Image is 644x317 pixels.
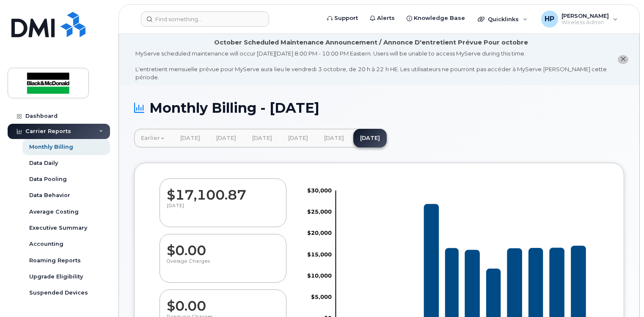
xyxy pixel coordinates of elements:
p: [DATE] [167,203,279,218]
p: Overage Charges [167,258,279,273]
a: [DATE] [245,129,279,147]
tspan: $5,000 [311,293,332,300]
a: [DATE] [353,129,387,147]
a: [DATE] [281,129,315,147]
a: Earlier [134,129,171,147]
tspan: $30,000 [307,187,332,194]
button: close notification [618,55,628,64]
div: MyServe scheduled maintenance will occur [DATE][DATE] 8:00 PM - 10:00 PM Eastern. Users will be u... [135,50,607,81]
a: [DATE] [317,129,351,147]
a: [DATE] [209,129,243,147]
dd: $17,100.87 [167,179,279,203]
tspan: $25,000 [307,208,332,215]
tspan: $15,000 [307,251,332,258]
tspan: $10,000 [307,272,332,279]
div: October Scheduled Maintenance Announcement / Annonce D'entretient Prévue Pour octobre [214,38,528,47]
a: [DATE] [173,129,207,147]
dd: $0.00 [167,234,279,258]
tspan: $20,000 [307,229,332,236]
dd: $0.00 [167,290,279,314]
h1: Monthly Billing - [DATE] [134,100,624,115]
